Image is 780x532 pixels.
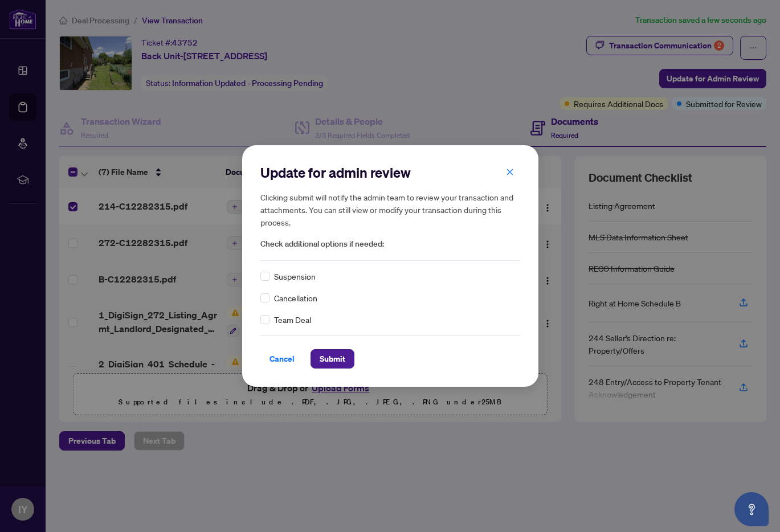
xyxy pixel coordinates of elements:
[260,191,520,228] h5: Clicking submit will notify the admin team to review your transaction and attachments. You can st...
[260,238,520,251] span: Check additional options if needed:
[320,350,345,368] span: Submit
[274,292,317,304] span: Cancellation
[269,350,295,368] span: Cancel
[311,349,354,369] button: Submit
[260,163,520,182] h2: Update for admin review
[734,492,769,526] button: Open asap
[506,168,514,176] span: close
[260,349,304,369] button: Cancel
[274,313,311,326] span: Team Deal
[274,270,316,283] span: Suspension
